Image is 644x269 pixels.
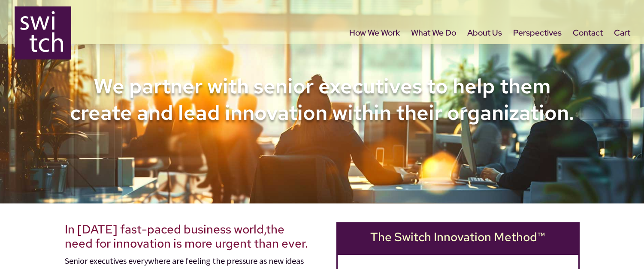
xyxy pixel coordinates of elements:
a: Contact [573,30,603,66]
h2: The Switch Innovation Method™ [344,230,572,249]
span: In [DATE] fast-paced business world, [65,221,266,237]
a: About Us [467,30,502,66]
a: Perspectives [513,30,562,66]
h1: We partner with senior executives to help them create and lead innovation within their organization. [65,73,580,131]
span: the need for innovation is more urgent than ever. [65,221,308,252]
a: What We Do [411,30,456,66]
a: Cart [614,30,630,66]
a: How We Work [349,30,400,66]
